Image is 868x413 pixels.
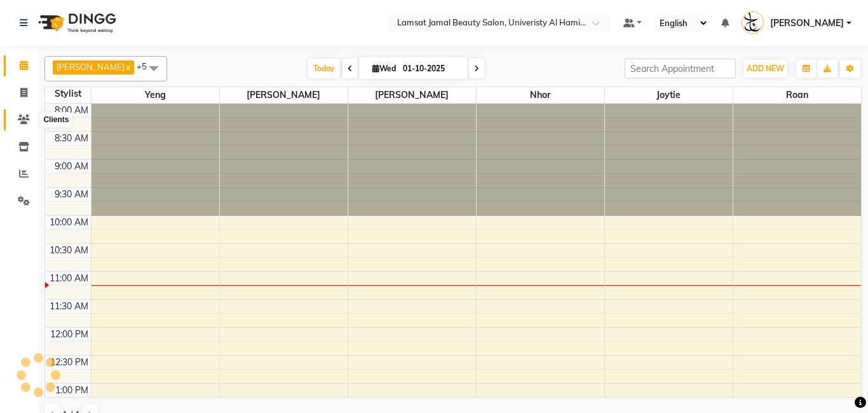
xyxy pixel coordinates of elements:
img: Lamsat Jamal [742,11,764,34]
div: 8:30 AM [52,132,91,145]
span: [PERSON_NAME] [57,62,125,72]
span: Joytie [605,87,733,103]
span: [PERSON_NAME] [770,17,844,30]
span: +5 [137,61,156,71]
span: Yeng [92,87,219,103]
span: Roan [733,87,862,103]
span: Nhor [477,87,604,103]
div: 10:00 AM [47,216,91,229]
span: ADD NEW [747,64,784,73]
span: Today [308,59,340,78]
div: 8:00 AM [52,104,91,117]
span: Wed [369,64,399,73]
div: Clients [40,112,72,127]
span: [PERSON_NAME] [220,87,348,103]
img: logo [32,5,119,41]
div: 12:00 PM [48,328,91,341]
button: ADD NEW [743,60,787,78]
div: 10:30 AM [47,244,91,257]
input: Search Appointment [625,59,736,78]
div: Stylist [45,87,91,101]
input: 2025-10-01 [399,59,463,78]
div: 1:00 PM [53,384,91,397]
div: 9:30 AM [52,188,91,201]
div: 9:00 AM [52,160,91,173]
div: 11:30 AM [47,300,91,313]
span: [PERSON_NAME] [348,87,476,103]
a: x [125,62,130,72]
div: 12:30 PM [48,356,91,369]
div: 11:00 AM [47,272,91,285]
